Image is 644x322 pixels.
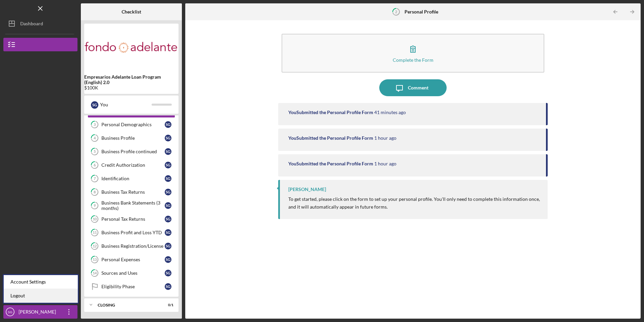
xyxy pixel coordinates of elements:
[88,266,175,280] a: 14Sources and UsesSG
[98,303,157,307] div: Closing
[395,9,397,14] tspan: 2
[165,189,171,195] div: S G
[101,230,165,235] div: Business Profit and Loss YTD
[165,202,171,209] div: S G
[94,150,96,154] tspan: 5
[88,239,175,253] a: 12Business Registration/LicenseSG
[165,148,171,155] div: S G
[101,135,165,141] div: Business Profile
[282,34,544,73] button: Complete the Form
[93,231,97,235] tspan: 11
[88,226,175,239] a: 11Business Profit and Loss YTDSG
[84,27,179,68] img: Product logo
[3,17,77,30] button: Dashboard
[165,135,171,141] div: S G
[379,79,447,96] button: Comment
[94,204,96,208] tspan: 9
[374,110,406,115] time: 2025-08-25 19:56
[101,162,165,168] div: Credit Authorization
[93,244,97,248] tspan: 12
[101,284,165,289] div: Eligibility Phase
[101,257,165,262] div: Personal Expenses
[88,199,175,212] a: 9Business Bank Statements (3 months)SG
[94,177,96,181] tspan: 7
[84,74,179,85] b: Empresarios Adelante Loan Program (English) 2.0
[122,9,141,15] b: Checklist
[165,216,171,222] div: S G
[101,243,165,249] div: Business Registration/License
[165,162,171,168] div: S G
[165,175,171,182] div: S G
[94,136,96,140] tspan: 4
[165,121,171,128] div: S G
[20,17,43,32] div: Dashboard
[88,172,175,185] a: 7IdentificationSG
[101,200,165,211] div: Business Bank Statements (3 months)
[84,85,179,90] div: $100K
[288,195,541,211] p: To get started, please click on the form to set up your personal profile. You'll only need to com...
[101,176,165,181] div: Identification
[393,57,433,62] div: Complete the Form
[165,243,171,249] div: S G
[165,229,171,236] div: S G
[94,123,96,127] tspan: 3
[88,118,175,131] a: 3Personal DemographicsSG
[4,275,78,289] div: Account Settings
[101,122,165,127] div: Personal Demographics
[101,270,165,276] div: Sources and Uses
[374,161,396,166] time: 2025-08-25 19:14
[4,289,78,303] a: Logout
[101,216,165,222] div: Personal Tax Returns
[374,135,396,141] time: 2025-08-25 19:18
[101,149,165,154] div: Business Profile continued
[94,163,96,167] tspan: 6
[94,190,96,194] tspan: 8
[88,253,175,266] a: 13Personal ExpensesSG
[288,135,373,141] div: You Submitted the Personal Profile Form
[93,217,97,221] tspan: 10
[405,9,438,15] b: Personal Profile
[101,189,165,195] div: Business Tax Returns
[88,158,175,172] a: 6Credit AuthorizationSG
[161,303,173,307] div: 0 / 1
[93,258,97,262] tspan: 13
[288,187,326,192] div: [PERSON_NAME]
[288,110,373,115] div: You Submitted the Personal Profile Form
[91,101,98,109] div: S G
[3,305,77,319] button: SG[PERSON_NAME] [PERSON_NAME]
[165,283,171,290] div: S G
[165,256,171,263] div: S G
[93,271,97,275] tspan: 14
[88,185,175,199] a: 8Business Tax ReturnsSG
[88,145,175,158] a: 5Business Profile continuedSG
[288,161,373,166] div: You Submitted the Personal Profile Form
[88,131,175,145] a: 4Business ProfileSG
[100,99,152,110] div: You
[88,280,175,293] a: Eligibility PhaseSG
[8,310,12,314] text: SG
[165,270,171,276] div: S G
[88,212,175,226] a: 10Personal Tax ReturnsSG
[408,79,428,96] div: Comment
